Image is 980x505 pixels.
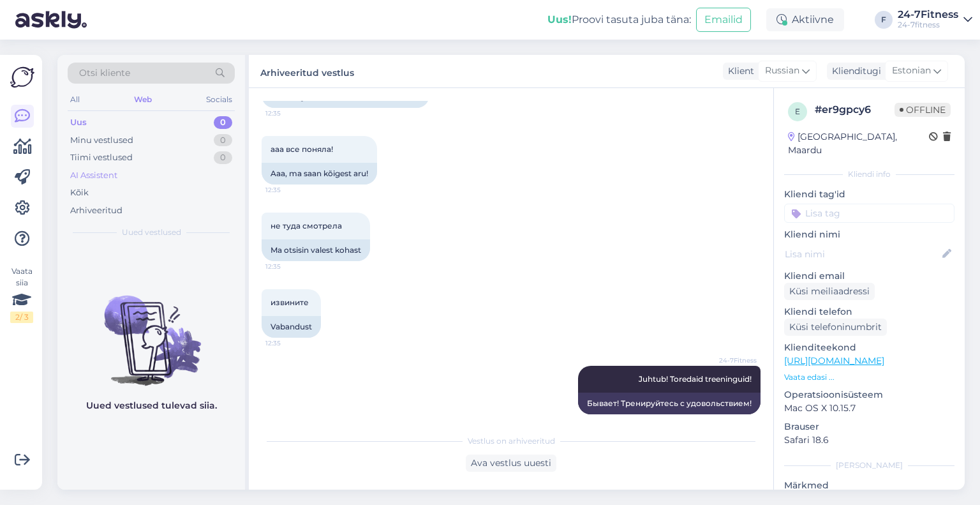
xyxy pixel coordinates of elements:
span: Estonian [892,64,931,78]
span: Otsi kliente [79,66,130,80]
div: Aaa, ma saan kõigest aru! [262,163,377,185]
div: Proovi tasuta juba täna: [547,12,691,27]
button: Emailid [696,8,751,32]
span: Uued vestlused [122,227,181,238]
div: Web [131,91,154,108]
div: F [875,11,893,29]
p: Klienditeekond [784,341,954,354]
div: Küsi telefoninumbrit [784,319,887,336]
a: 24-7Fitness24-7fitness [898,10,972,30]
p: Kliendi nimi [784,228,954,241]
span: Russian [765,64,799,78]
div: Vaata siia [10,266,33,323]
div: Socials [204,91,235,108]
div: Aktiivne [766,8,844,31]
div: 0 [214,151,232,164]
div: Klienditugi [827,64,881,78]
div: # er9gpcy6 [815,102,895,117]
span: ааа все поняла! [271,144,333,154]
div: 24-7Fitness [898,10,958,20]
span: Juhtub! Toredaid treeninguid! [639,374,752,384]
img: No chats [57,273,245,388]
a: [URL][DOMAIN_NAME] [784,355,884,366]
div: [PERSON_NAME] [784,460,954,471]
p: Brauser [784,420,954,433]
span: 12:35 [265,109,313,118]
div: Бывает! Тренируйтесь с удовольствием! [578,393,761,414]
span: извините [271,298,309,307]
div: 2 / 3 [10,312,33,323]
div: 0 [214,116,232,129]
p: Operatsioonisüsteem [784,388,954,402]
p: Kliendi tag'id [784,188,954,201]
div: Ava vestlus uuesti [466,455,556,472]
p: Mac OS X 10.15.7 [784,402,954,415]
span: 12:35 [265,185,313,195]
label: Arhiveeritud vestlus [260,63,354,80]
div: AI Assistent [70,169,117,182]
div: Kliendi info [784,169,954,180]
div: Tiimi vestlused [70,151,133,164]
span: 24-7Fitness [709,356,757,365]
span: Offline [895,103,951,117]
p: Kliendi email [784,269,954,283]
span: e [795,107,800,116]
b: Uus! [547,13,572,26]
div: All [68,91,82,108]
span: 12:35 [265,262,313,271]
p: Vaata edasi ... [784,372,954,383]
p: Uued vestlused tulevad siia. [86,399,217,412]
p: Kliendi telefon [784,305,954,319]
p: Safari 18.6 [784,433,954,447]
span: 12:36 [709,415,757,425]
span: 12:35 [265,338,313,348]
span: Vestlus on arhiveeritud [468,435,555,447]
div: [GEOGRAPHIC_DATA], Maardu [788,130,929,157]
div: Küsi meiliaadressi [784,283,875,300]
div: Kõik [70,186,89,199]
div: Arhiveeritud [70,204,122,217]
div: Uus [70,116,87,129]
div: Ma otsisin valest kohast [262,239,370,261]
span: не туда смотрела [271,221,342,230]
div: Vabandust [262,316,321,338]
img: Askly Logo [10,65,34,89]
p: Märkmed [784,479,954,492]
div: Minu vestlused [70,134,133,147]
div: 24-7fitness [898,20,958,30]
input: Lisa tag [784,204,954,223]
div: Klient [723,64,754,78]
div: 0 [214,134,232,147]
input: Lisa nimi [785,247,940,261]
